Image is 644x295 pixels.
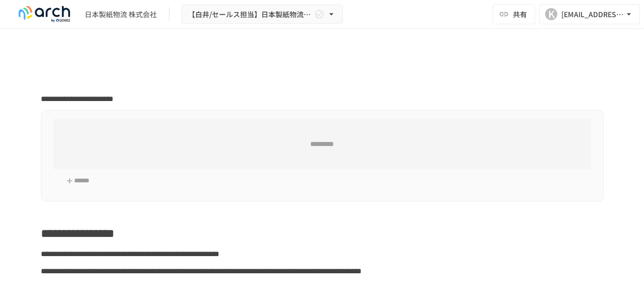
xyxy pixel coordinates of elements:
button: 【白井/セールス担当】日本製紙物流株式会社様_初期設定サポート [182,5,343,24]
div: K [545,8,557,20]
button: K[EMAIL_ADDRESS][DOMAIN_NAME] [539,4,640,24]
span: 【白井/セールス担当】日本製紙物流株式会社様_初期設定サポート [188,8,312,21]
img: logo-default@2x-9cf2c760.svg [12,6,77,22]
span: 共有 [513,9,527,20]
button: 共有 [493,4,535,24]
div: [EMAIL_ADDRESS][DOMAIN_NAME] [561,8,624,21]
div: 日本製紙物流 株式会社 [85,9,157,20]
